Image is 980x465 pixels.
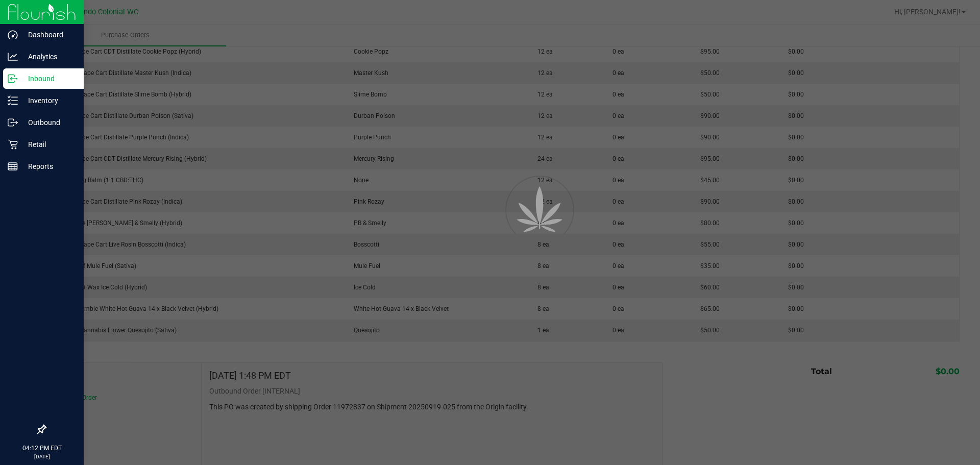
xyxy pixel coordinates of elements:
[18,51,79,63] p: Analytics
[8,30,18,40] inline-svg: Dashboard
[5,453,79,460] p: [DATE]
[18,116,79,129] p: Outbound
[8,139,18,150] inline-svg: Retail
[8,117,18,128] inline-svg: Outbound
[8,161,18,172] inline-svg: Reports
[18,94,79,107] p: Inventory
[18,160,79,173] p: Reports
[18,72,79,85] p: Inbound
[18,138,79,151] p: Retail
[18,29,79,41] p: Dashboard
[8,74,18,84] inline-svg: Inbound
[8,52,18,62] inline-svg: Analytics
[5,444,79,453] p: 04:12 PM EDT
[8,95,18,106] inline-svg: Inventory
